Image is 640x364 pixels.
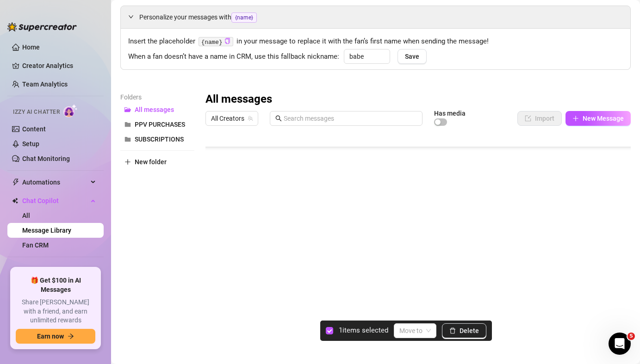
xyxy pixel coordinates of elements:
[128,36,623,47] span: Insert the placeholder in your message to replace it with the fan’s first name when sending the m...
[572,115,579,122] span: plus
[135,136,184,143] span: SUBSCRIPTIONS
[37,333,64,340] span: Earn now
[517,111,562,126] button: Import
[22,193,88,208] span: Chat Copilot
[405,53,419,60] span: Save
[248,116,253,121] span: team
[284,113,417,123] input: Search messages
[120,117,194,132] button: PPV PURCHASES
[460,327,479,334] span: Delete
[13,108,60,117] span: Izzy AI Chatter
[135,106,174,113] span: All messages
[22,241,49,249] a: Fan CRM
[609,333,631,355] iframe: Intercom live chat
[22,175,88,190] span: Automations
[22,155,70,162] a: Chat Monitoring
[16,329,95,344] button: Earn nowarrow-right
[22,58,96,73] a: Creator Analytics
[22,140,39,148] a: Setup
[16,276,95,294] span: 🎁 Get $100 in AI Messages
[211,111,253,125] span: All Creators
[135,158,167,166] span: New folder
[124,121,131,128] span: folder
[22,212,30,219] a: All
[135,121,185,128] span: PPV PURCHASES
[449,327,456,334] span: delete
[128,14,134,19] span: expanded
[583,115,624,122] span: New Message
[63,104,78,117] img: AI Chatter
[7,22,77,31] img: logo-BBDzfeDw.svg
[124,106,131,113] span: folder-open
[120,132,194,147] button: SUBSCRIPTIONS
[12,179,19,186] span: thunderbolt
[139,12,623,23] span: Personalize your messages with
[434,111,466,116] article: Has media
[22,125,46,133] a: Content
[124,136,131,142] span: folder
[224,38,230,45] button: Click to Copy
[128,51,339,62] span: When a fan doesn’t have a name in CRM, use this fallback nickname:
[205,92,272,107] h3: All messages
[120,92,194,102] article: Folders
[199,37,233,47] code: {name}
[231,12,257,23] span: {name}
[120,154,194,169] button: New folder
[442,323,486,338] button: Delete
[16,298,95,325] span: Share [PERSON_NAME] with a friend, and earn unlimited rewards
[22,227,71,234] a: Message Library
[339,325,388,336] article: 1 items selected
[68,333,74,339] span: arrow-right
[398,49,427,64] button: Save
[12,197,18,204] img: Chat Copilot
[22,43,40,51] a: Home
[22,80,68,88] a: Team Analytics
[275,115,282,122] span: search
[121,6,630,28] div: Personalize your messages with{name}
[628,333,635,340] span: 5
[224,38,230,44] span: copy
[565,111,631,126] button: New Message
[124,159,131,165] span: plus
[120,102,194,117] button: All messages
